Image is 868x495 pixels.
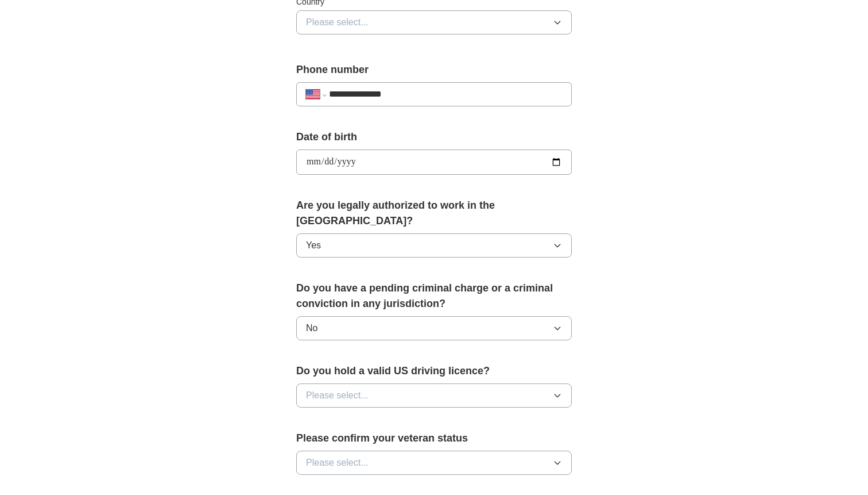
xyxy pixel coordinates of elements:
[296,431,572,446] label: Please confirm your veteran status
[296,451,572,475] button: Please select...
[296,316,572,340] button: No
[296,383,572,408] button: Please select...
[296,281,572,312] label: Do you have a pending criminal charge or a criminal conviction in any jurisdiction?
[296,129,572,145] label: Date of birth
[306,239,321,252] span: Yes
[296,198,572,229] label: Are you legally authorized to work in the [GEOGRAPHIC_DATA]?
[306,389,369,402] span: Please select...
[296,363,572,379] label: Do you hold a valid US driving licence?
[306,456,369,470] span: Please select...
[296,10,572,34] button: Please select...
[306,16,369,29] span: Please select...
[296,62,572,78] label: Phone number
[306,321,317,335] span: No
[296,233,572,258] button: Yes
